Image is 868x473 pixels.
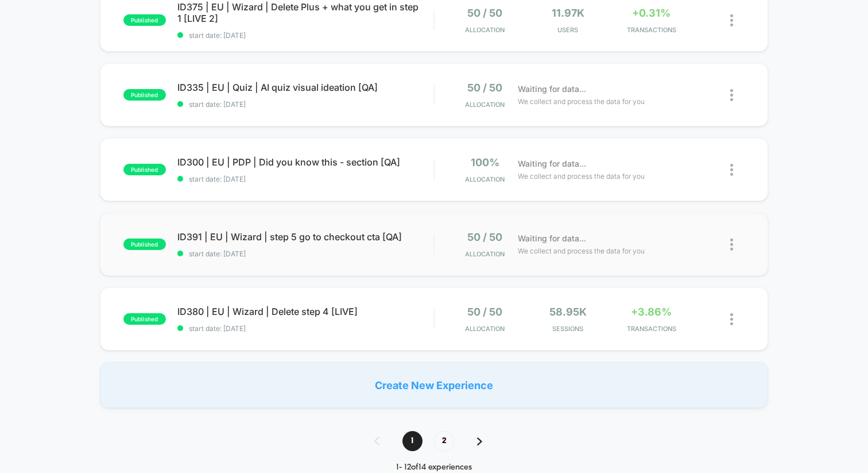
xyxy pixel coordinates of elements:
[177,231,433,243] span: ID391 | EU | Wizard | step 5 go to checkout cta [QA]
[123,239,166,250] span: published
[467,231,502,243] span: 50 / 50
[529,26,607,34] span: Users
[100,362,768,408] div: Create New Experience
[465,250,505,258] span: Allocation
[518,83,586,95] span: Waiting for data...
[467,82,502,94] span: 50 / 50
[363,463,505,472] div: 1 - 12 of 14 experiences
[631,306,672,318] span: +3.86%
[518,96,645,107] span: We collect and process the data for you
[123,14,166,26] span: published
[177,1,433,24] span: ID375 | EU | Wizard | Delete Plus + what you get in step 1 [LIVE 2]
[730,89,733,101] img: close
[177,175,433,183] span: start date: [DATE]
[177,31,433,40] span: start date: [DATE]
[518,157,586,170] span: Waiting for data...
[434,431,454,451] span: 2
[177,156,433,168] span: ID300 | EU | PDP | Did you know this - section [QA]
[465,175,505,183] span: Allocation
[123,313,166,325] span: published
[177,100,433,109] span: start date: [DATE]
[177,249,433,258] span: start date: [DATE]
[730,14,733,26] img: close
[730,239,733,251] img: close
[402,431,423,451] span: 1
[123,89,166,101] span: published
[518,232,586,245] span: Waiting for data...
[518,171,645,182] span: We collect and process the data for you
[177,82,433,93] span: ID335 | EU | Quiz | AI quiz visual ideation [QA]
[465,101,505,109] span: Allocation
[518,245,645,256] span: We collect and process the data for you
[477,437,482,445] img: pagination forward
[467,306,502,318] span: 50 / 50
[613,325,690,333] span: TRANSACTIONS
[529,325,607,333] span: Sessions
[632,7,671,19] span: +0.31%
[471,156,499,168] span: 100%
[730,164,733,176] img: close
[123,164,166,175] span: published
[552,7,584,19] span: 11.97k
[549,306,587,318] span: 58.95k
[465,325,505,333] span: Allocation
[613,26,690,34] span: TRANSACTIONS
[467,7,502,19] span: 50 / 50
[177,324,433,333] span: start date: [DATE]
[465,26,505,34] span: Allocation
[730,313,733,325] img: close
[177,306,433,317] span: ID380 | EU | Wizard | Delete step 4 [LIVE]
